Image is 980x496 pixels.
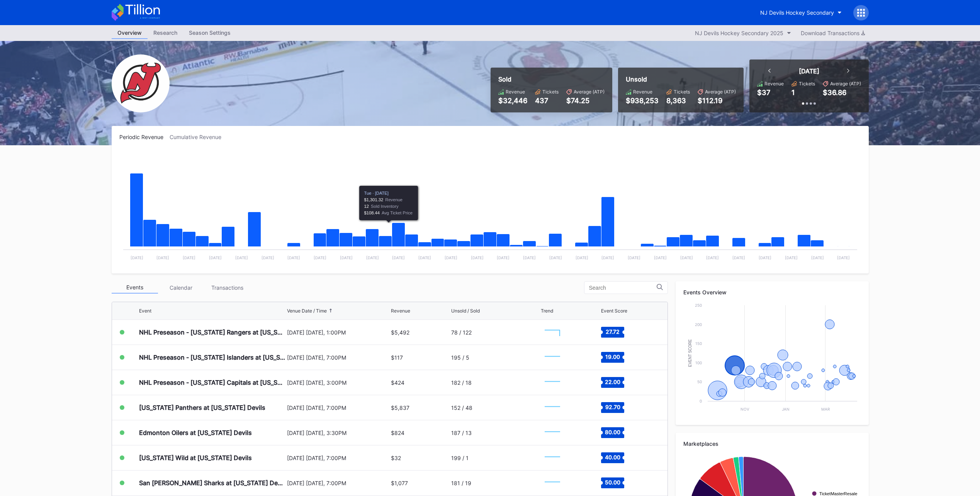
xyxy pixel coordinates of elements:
div: Unsold / Sold [451,308,480,314]
text: 200 [695,322,702,327]
svg: Chart title [541,398,564,417]
svg: Chart title [541,373,564,392]
a: Season Settings [183,27,236,39]
div: [DATE] [DATE], 1:00PM [287,329,389,336]
text: [DATE] [628,255,640,260]
text: [DATE] [758,255,771,260]
div: $32,446 [498,97,527,105]
text: [DATE] [706,255,719,260]
div: NJ Devils Hockey Secondary [760,9,834,16]
div: [DATE] [DATE], 7:00PM [287,480,389,486]
text: TicketMasterResale [819,491,857,496]
a: Research [148,27,183,39]
div: NHL Preseason - [US_STATE] Islanders at [US_STATE] Devils [139,353,285,361]
div: $32 [391,455,401,461]
text: [DATE] [340,255,352,260]
text: [DATE] [183,255,195,260]
div: 199 / 1 [451,455,469,461]
div: Overview [112,27,148,39]
div: Marketplaces [683,440,861,447]
text: 50 [697,379,702,384]
text: [DATE] [444,255,457,260]
text: [DATE] [287,255,300,260]
text: [DATE] [209,255,222,260]
text: 50.00 [605,479,620,486]
svg: Chart title [541,323,564,342]
div: [DATE] [DATE], 7:00PM [287,404,389,411]
text: [DATE] [314,255,326,260]
div: $5,837 [391,404,409,411]
text: Mar [821,407,830,411]
text: [DATE] [601,255,614,260]
div: NHL Preseason - [US_STATE] Rangers at [US_STATE] Devils [139,328,285,336]
div: Events Overview [683,289,861,296]
div: 437 [535,97,559,105]
div: Download Transactions [801,30,865,36]
div: [DATE] [DATE], 7:00PM [287,455,389,461]
div: $117 [391,354,403,361]
text: [DATE] [366,255,379,260]
div: NJ Devils Hockey Secondary 2025 [695,30,783,36]
div: $1,077 [391,480,408,486]
div: $424 [391,379,404,386]
div: Tickets [674,89,690,95]
div: Events [112,282,158,294]
div: NHL Preseason - [US_STATE] Capitals at [US_STATE] Devils (Split Squad) [139,379,285,386]
div: Venue Date / Time [287,308,327,314]
div: Research [148,27,183,38]
div: Revenue [764,81,784,87]
text: [DATE] [392,255,405,260]
text: [DATE] [654,255,666,260]
div: $37 [757,88,770,97]
div: $824 [391,430,404,436]
div: Revenue [506,89,525,95]
div: 152 / 48 [451,404,472,411]
div: Transactions [204,282,251,294]
text: [DATE] [235,255,248,260]
div: 195 / 5 [451,354,469,361]
svg: Chart title [541,423,564,442]
text: 150 [695,341,702,346]
button: NJ Devils Hockey Secondary 2025 [691,28,795,38]
text: [DATE] [261,255,274,260]
text: [DATE] [549,255,562,260]
div: 1 [791,88,795,97]
text: 100 [695,360,702,365]
div: $74.25 [566,97,605,105]
div: Event [139,308,151,314]
div: Revenue [633,89,652,95]
div: Season Settings [183,27,236,38]
div: 78 / 122 [451,329,472,336]
div: Revenue [391,308,410,314]
div: [DATE] [DATE], 3:30PM [287,430,389,436]
text: [DATE] [418,255,431,260]
text: 19.00 [605,353,620,360]
svg: Chart title [119,150,861,266]
div: Average (ATP) [705,89,736,95]
svg: Chart title [541,348,564,367]
text: 0 [700,399,702,403]
text: [DATE] [130,255,143,260]
div: Average (ATP) [574,89,605,95]
div: Cumulative Revenue [170,134,228,140]
div: $36.86 [823,88,846,97]
text: [DATE] [732,255,745,260]
text: [DATE] [680,255,693,260]
text: [DATE] [156,255,169,260]
div: [DATE] [DATE], 3:00PM [287,379,389,386]
div: Unsold [626,75,736,83]
svg: Chart title [541,473,564,493]
div: San [PERSON_NAME] Sharks at [US_STATE] Devils [139,479,285,487]
div: 182 / 18 [451,379,472,386]
div: $5,492 [391,329,409,336]
div: Sold [498,75,605,83]
text: [DATE] [811,255,824,260]
div: Edmonton Oilers at [US_STATE] Devils [139,429,252,437]
text: 27.72 [606,328,620,335]
text: 92.70 [605,404,620,410]
text: [DATE] [497,255,510,260]
div: 8,363 [666,97,690,105]
div: [DATE] [799,67,819,75]
text: Jan [782,407,790,411]
div: Tickets [542,89,559,95]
